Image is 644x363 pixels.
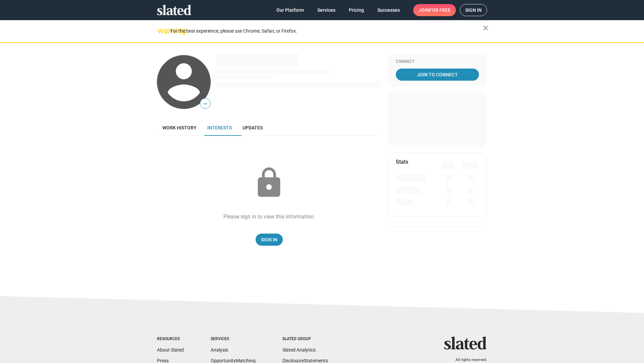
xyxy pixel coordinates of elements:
[396,59,479,65] div: Connect
[200,99,210,108] span: —
[223,213,315,220] div: Please sign in to view this information.
[397,69,478,81] span: Join To Connect
[396,69,479,81] a: Join To Connect
[256,234,283,246] a: Sign In
[158,27,166,35] mat-icon: warning
[237,120,268,136] a: Updates
[252,166,286,200] mat-icon: lock
[482,24,490,32] mat-icon: close
[349,4,364,16] span: Pricing
[170,27,483,36] div: For the best experience, please use Chrome, Safari, or Firefox.
[207,125,232,130] span: Interests
[372,4,405,16] a: Successes
[243,125,263,130] span: Updates
[429,4,450,16] span: for free
[282,336,328,342] div: Slated Group
[202,120,237,136] a: Interests
[211,347,228,353] a: Analysis
[460,4,487,16] a: Sign in
[211,336,256,342] div: Services
[419,4,450,16] span: Join
[162,125,197,130] span: Work history
[157,120,202,136] a: Work history
[465,4,482,16] span: Sign in
[271,4,309,16] a: Our Platform
[343,4,369,16] a: Pricing
[396,158,408,165] mat-card-title: Stats
[157,347,184,353] a: About Slated
[377,4,400,16] span: Successes
[413,4,456,16] a: Joinfor free
[282,347,316,353] a: Slated Analytics
[317,4,335,16] span: Services
[157,336,184,342] div: Resources
[312,4,341,16] a: Services
[261,234,277,246] span: Sign In
[276,4,304,16] span: Our Platform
